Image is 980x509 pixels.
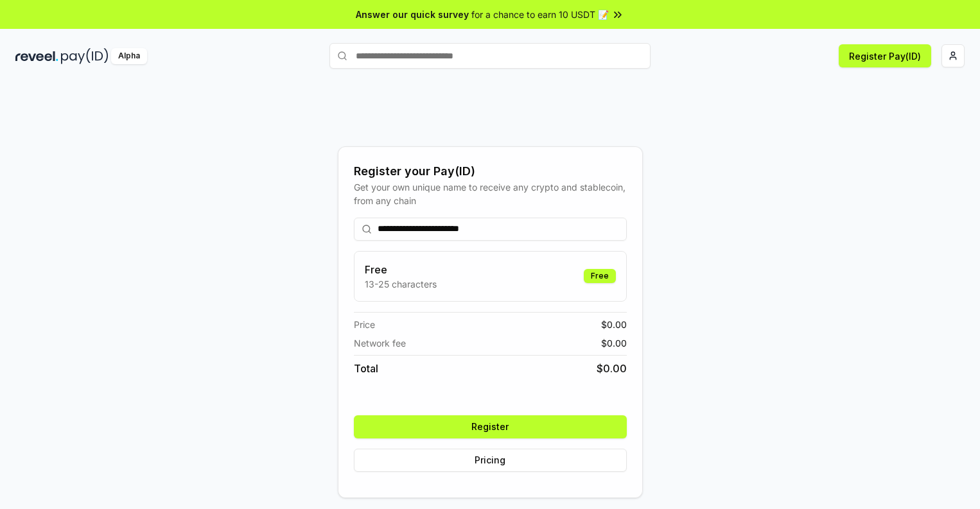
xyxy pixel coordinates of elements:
[61,48,109,64] img: pay_id
[354,449,627,472] button: Pricing
[354,361,378,376] span: Total
[839,44,931,67] button: Register Pay(ID)
[601,336,627,350] span: $ 0.00
[354,180,627,207] div: Get your own unique name to receive any crypto and stablecoin, from any chain
[356,8,469,21] span: Answer our quick survey
[354,318,375,331] span: Price
[471,8,609,21] span: for a chance to earn 10 USDT 📝
[354,415,627,438] button: Register
[365,262,437,277] h3: Free
[365,277,437,291] p: 13-25 characters
[601,318,627,331] span: $ 0.00
[15,48,58,64] img: reveel_dark
[354,336,406,350] span: Network fee
[597,361,627,376] span: $ 0.00
[111,48,147,64] div: Alpha
[584,269,616,283] div: Free
[354,162,627,180] div: Register your Pay(ID)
